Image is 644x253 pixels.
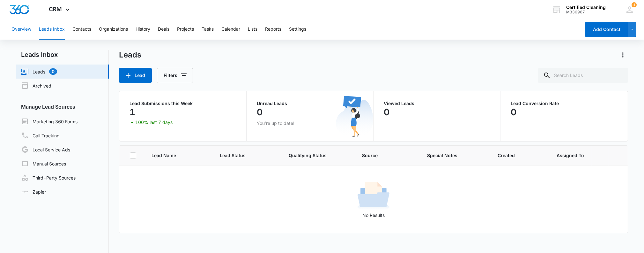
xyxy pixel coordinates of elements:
[21,160,66,167] a: Manual Sources
[257,101,363,106] p: Unread Leads
[158,19,169,40] button: Deals
[498,152,542,159] span: Created
[427,152,482,159] span: Special Notes
[11,19,31,40] button: Overview
[248,19,257,40] button: Lists
[136,19,150,40] button: History
[39,19,65,40] button: Leads Inbox
[289,19,306,40] button: Settings
[49,6,62,12] span: CRM
[257,107,263,117] p: 0
[358,180,389,212] img: No Results
[21,82,51,89] a: Archived
[21,68,57,75] a: Leads0
[157,68,193,83] button: Filters
[72,19,91,40] button: Contacts
[632,2,637,7] span: 1
[585,22,628,37] button: Add Contact
[21,146,70,153] a: Local Service Ads
[152,152,204,159] span: Lead Name
[618,50,628,60] button: Actions
[135,120,173,125] p: 100% last 7 days
[119,50,141,60] h1: Leads
[99,19,128,40] button: Organizations
[257,120,363,126] p: You’re up to date!
[538,68,628,83] input: Search Leads
[16,50,109,59] h2: Leads Inbox
[220,152,274,159] span: Lead Status
[362,152,412,159] span: Source
[265,19,281,40] button: Reports
[632,2,637,7] div: notifications count
[289,152,347,159] span: Qualifying Status
[566,5,606,10] div: account name
[511,101,617,106] p: Lead Conversion Rate
[202,19,214,40] button: Tasks
[384,101,490,106] p: Viewed Leads
[21,188,46,195] a: Zapier
[130,101,236,106] p: Lead Submissions this Week
[21,174,76,181] a: Third-Party Sources
[384,107,389,117] p: 0
[119,68,152,83] button: Lead
[557,152,584,159] span: Assigned To
[130,107,135,117] p: 1
[21,118,78,125] a: Marketing 360 Forms
[511,107,516,117] p: 0
[221,19,240,40] button: Calendar
[566,10,606,14] div: account id
[177,19,194,40] button: Projects
[120,212,627,218] p: No Results
[16,103,109,111] h3: Manage Lead Sources
[21,132,60,139] a: Call Tracking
